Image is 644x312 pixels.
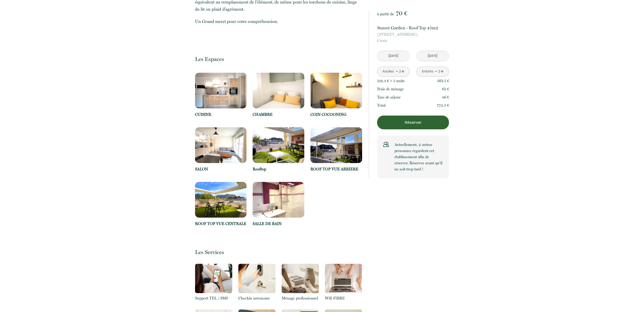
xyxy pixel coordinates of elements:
p: 46 € [442,94,449,100]
img: 17118440505266.jpg [253,182,304,218]
p: Support TEL / SMS [195,295,232,301]
p: Un Grand merci pour votre compréhension. [195,18,362,25]
p: Taxe de séjour [377,94,401,100]
a: - [435,68,437,76]
p: Total [377,102,386,108]
p: 661.5 € [437,78,449,84]
p: Checkin autonome [238,295,276,301]
div: Enfants [422,69,433,74]
p: Sunset Garden - Roof Top 45m2 [377,24,449,31]
span: s [403,79,405,83]
img: 17118440260964.jpg [195,73,247,108]
p: COIN COCOONING [310,111,362,118]
p: CHAMBRE [253,111,304,118]
img: 16317119059781.png [238,264,276,293]
span: 70 € [396,10,407,17]
p: Wifi FIBRE [325,295,362,301]
div: 2 [399,69,401,74]
p: SALON [195,166,247,172]
p: 772.5 € [437,102,449,108]
img: 17118440224903.jpg [253,127,304,163]
div: 2 [438,69,441,74]
input: Départ [417,51,449,61]
p: Frais de ménage [377,86,404,92]
img: 17118440545366.jpg [195,127,247,163]
p: Actuellement, 2 autres personnes regardent cet établissement afin de réserver. Réservez avant qu’... [394,142,443,172]
a: + [441,68,444,76]
span: à partir de [377,12,394,16]
img: users [383,142,389,147]
img: 17118440421039.jpg [195,182,247,218]
p: ROOF TOP VUE CENTRALE [195,221,247,227]
img: 16317118538936.png [325,264,362,293]
a: + [401,68,404,76]
p: 132.3 € × 5 nuit [377,78,405,84]
p: 65 € [442,86,449,92]
img: 1631711882769.png [282,264,319,293]
p: CUISINE [195,111,247,118]
p: Rooftop [253,166,304,172]
div: Adultes [382,69,394,74]
img: 17118440332347.jpg [310,127,362,163]
p: SALLE DE BAIN [253,221,304,227]
span: [STREET_ADDRESS], [377,31,449,38]
button: Réserver [377,116,449,129]
img: 16321164693103.png [195,264,232,293]
p: Réserver [379,119,447,126]
input: Arrivée [377,51,409,61]
p: ROOF TOP VUE ARRIERE [310,166,362,172]
p: Les Services [195,249,362,256]
p: Cassis [377,31,449,44]
img: 17118440156177.jpg [310,73,362,108]
p: Ménage professionnel [282,295,319,301]
a: - [395,68,398,76]
p: Les Espaces [195,56,362,63]
img: 17118440065291.jpg [253,73,304,108]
